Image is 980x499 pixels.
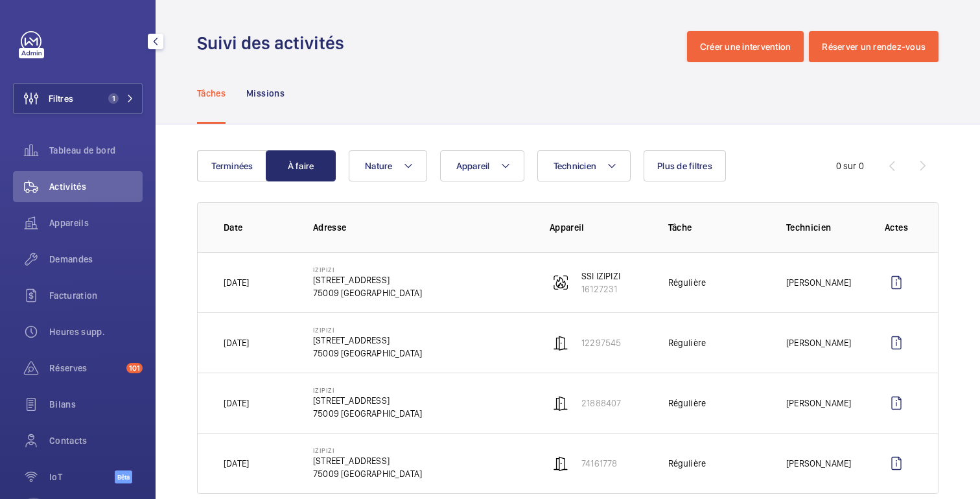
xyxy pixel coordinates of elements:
font: Plus de filtres [657,161,712,171]
font: Technicien [786,222,832,233]
font: IoT [49,472,62,482]
font: 1 [112,94,115,103]
font: 75009 [GEOGRAPHIC_DATA] [313,348,422,358]
font: Régulière [668,338,706,348]
font: IZIPIZI [313,326,334,334]
font: [PERSON_NAME] [786,277,851,288]
font: IZIPIZI [313,386,334,394]
font: Tableau de bord [49,145,115,156]
font: Nature [365,161,393,171]
font: Tâche [668,222,692,233]
font: Bilans [49,399,76,410]
font: Terminées [211,161,253,171]
font: 74161778 [581,458,617,469]
font: Bêta [117,473,130,481]
font: [STREET_ADDRESS] [313,395,390,406]
button: Créer une intervention [687,31,804,62]
font: Appareil [550,222,585,233]
img: automatic_door.svg [553,456,568,471]
button: Plus de filtres [644,150,726,181]
font: [PERSON_NAME] [786,398,851,408]
font: Adresse [313,222,346,233]
font: Réserver un rendez-vous [822,41,926,52]
font: Date [224,222,242,233]
font: 75009 [GEOGRAPHIC_DATA] [313,288,422,298]
button: À faire [266,150,336,181]
font: Filtres [49,93,73,104]
font: [STREET_ADDRESS] [313,456,390,466]
font: Heures supp. [49,327,105,337]
img: fire_alarm.svg [553,275,568,290]
font: 75009 [GEOGRAPHIC_DATA] [313,469,422,479]
font: [DATE] [224,277,249,288]
button: Réserver un rendez-vous [809,31,939,62]
button: Filtres1 [13,83,143,114]
font: 21888407 [581,398,621,408]
font: Régulière [668,277,706,288]
font: Contacts [49,435,87,446]
button: Appareil [440,150,524,181]
font: Missions [246,88,285,99]
button: Technicien [537,150,631,181]
font: Appareils [49,218,89,228]
font: Demandes [49,254,93,264]
font: Régulière [668,398,706,408]
font: 12297545 [581,338,621,348]
font: À faire [288,161,314,171]
font: SSI IZIPIZI [581,271,620,281]
font: Régulière [668,458,706,469]
button: Terminées [197,150,267,181]
font: [DATE] [224,338,249,348]
font: [STREET_ADDRESS] [313,335,390,345]
font: Réserves [49,363,87,373]
font: 16127231 [581,284,617,294]
font: 0 sur 0 [836,161,864,171]
button: Nature [349,150,427,181]
font: 101 [129,364,140,373]
img: automatic_door.svg [553,335,568,351]
img: automatic_door.svg [553,395,568,411]
font: Facturation [49,290,98,301]
font: Appareil [456,161,490,171]
font: [DATE] [224,398,249,408]
font: [DATE] [224,458,249,469]
font: IZIPIZI [313,266,334,273]
font: Suivi des activités [197,32,344,54]
font: [STREET_ADDRESS] [313,275,390,285]
font: 75009 [GEOGRAPHIC_DATA] [313,408,422,419]
font: Activités [49,181,86,192]
font: [PERSON_NAME] [786,458,851,469]
font: Technicien [554,161,597,171]
font: [PERSON_NAME] [786,338,851,348]
font: Créer une intervention [700,41,791,52]
font: Actes [885,222,908,233]
font: IZIPIZI [313,447,334,454]
font: Tâches [197,88,226,99]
